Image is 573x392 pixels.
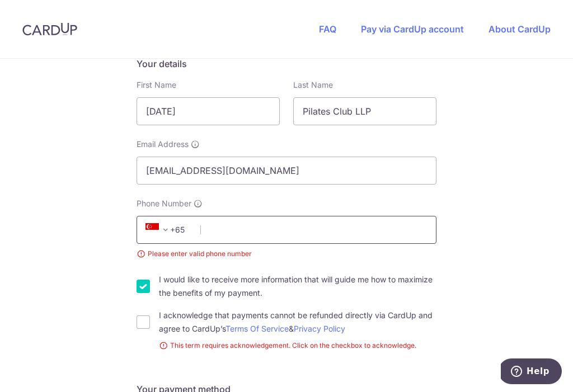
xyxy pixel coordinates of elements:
span: Email Address [137,139,189,150]
label: Last Name [293,79,333,91]
a: Pay via CardUp account [361,23,464,35]
iframe: Opens a widget where you can find more information [501,358,562,386]
a: Terms Of Service [226,324,289,333]
span: Phone Number [137,198,191,209]
span: +65 [142,223,192,237]
input: First name [137,97,280,125]
h5: Your details [137,57,436,70]
small: This term requires acknowledgement. Click on the checkbox to acknowledge. [159,340,436,351]
input: Email address [137,157,436,185]
label: I would like to receive more information that will guide me how to maximize the benefits of my pa... [159,273,436,300]
a: Privacy Policy [294,324,345,333]
img: CardUp [22,22,77,36]
input: Last name [293,97,436,125]
a: About CardUp [489,23,551,35]
label: I acknowledge that payments cannot be refunded directly via CardUp and agree to CardUp’s & [159,309,436,336]
small: Please enter valid phone number [137,248,436,259]
label: First Name [137,79,176,91]
span: +65 [145,223,172,237]
a: FAQ [319,23,336,35]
